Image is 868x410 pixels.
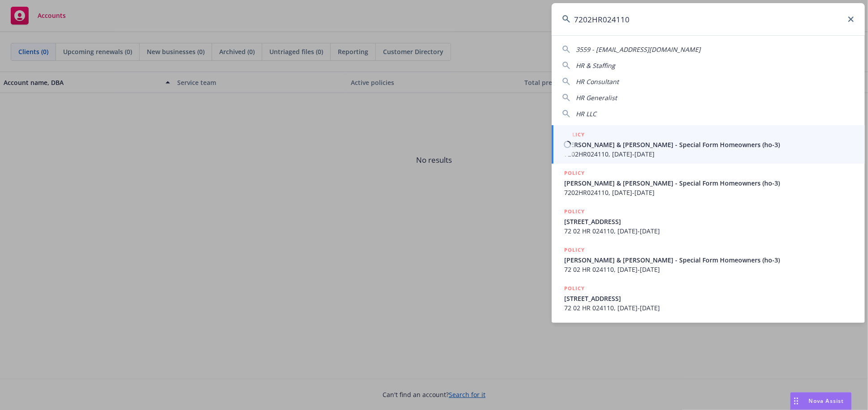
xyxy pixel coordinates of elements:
h5: POLICY [564,130,585,139]
span: [PERSON_NAME] & [PERSON_NAME] - Special Form Homeowners (ho-3) [564,140,854,149]
h5: POLICY [564,245,585,254]
span: 7202HR024110, [DATE]-[DATE] [564,149,854,159]
span: [PERSON_NAME] & [PERSON_NAME] - Special Form Homeowners (ho-3) [564,255,854,265]
a: POLICY[STREET_ADDRESS]72 02 HR 024110, [DATE]-[DATE] [552,279,865,317]
button: Nova Assist [790,392,852,410]
a: POLICY[PERSON_NAME] & [PERSON_NAME] - Special Form Homeowners (ho-3)72 02 HR 024110, [DATE]-[DATE] [552,241,865,279]
span: 72 02 HR 024110, [DATE]-[DATE] [564,303,854,313]
a: POLICY[PERSON_NAME] & [PERSON_NAME] - Special Form Homeowners (ho-3)7202HR024110, [DATE]-[DATE] [552,164,865,202]
a: POLICY[PERSON_NAME] & [PERSON_NAME] - Special Form Homeowners (ho-3)7202HR024110, [DATE]-[DATE] [552,125,865,164]
span: HR Generalist [576,93,617,102]
span: Nova Assist [809,397,844,405]
span: 72 02 HR 024110, [DATE]-[DATE] [564,265,854,274]
div: Drag to move [791,393,802,410]
span: HR LLC [576,110,596,118]
span: [STREET_ADDRESS] [564,294,854,303]
span: [PERSON_NAME] & [PERSON_NAME] - Special Form Homeowners (ho-3) [564,178,854,188]
h5: POLICY [564,169,585,178]
input: Search... [552,3,865,35]
span: 7202HR024110, [DATE]-[DATE] [564,188,854,197]
span: HR & Staffing [576,61,615,70]
h5: POLICY [564,284,585,293]
span: HR Consultant [576,77,619,86]
span: 72 02 HR 024110, [DATE]-[DATE] [564,226,854,236]
a: POLICY[STREET_ADDRESS]72 02 HR 024110, [DATE]-[DATE] [552,202,865,241]
span: 3559 - [EMAIL_ADDRESS][DOMAIN_NAME] [576,45,701,54]
h5: POLICY [564,207,585,216]
span: [STREET_ADDRESS] [564,217,854,226]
